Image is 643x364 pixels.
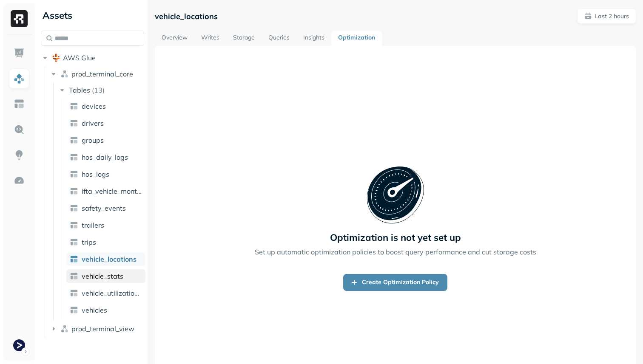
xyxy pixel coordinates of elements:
a: drivers [66,116,145,130]
a: hos_daily_logs [66,150,145,164]
a: trips [66,235,145,249]
img: table [70,255,78,263]
span: vehicle_locations [82,255,137,263]
a: Overview [155,31,194,46]
span: vehicles [82,306,107,314]
button: Last 2 hours [577,8,636,24]
a: Create Optimization Policy [343,274,447,291]
a: ifta_vehicle_months [66,184,145,198]
span: vehicle_utilization_day [82,289,142,297]
button: prod_terminal_view [49,322,145,336]
img: Ryft [11,10,28,27]
img: Query Explorer [14,124,25,135]
a: vehicle_locations [66,252,145,266]
img: table [70,289,78,297]
span: ifta_vehicle_months [82,187,142,195]
p: Set up automatic optimization policies to boost query performance and cut storage costs [255,247,536,257]
a: Storage [226,31,262,46]
img: table [70,136,78,144]
span: hos_daily_logs [82,153,128,161]
a: vehicles [66,303,145,317]
a: hos_logs [66,167,145,181]
img: Assets [14,73,25,84]
img: root [52,54,60,62]
img: table [70,238,78,246]
a: Writes [194,31,226,46]
span: prod_terminal_view [71,324,134,333]
img: table [70,221,78,229]
img: table [70,102,78,110]
span: prod_terminal_core [71,70,133,78]
a: vehicle_stats [66,269,145,283]
img: table [70,204,78,212]
img: table [70,170,78,178]
span: AWS Glue [63,54,96,62]
span: Tables [69,86,90,94]
img: Terminal [13,339,25,351]
span: hos_logs [82,170,109,178]
a: Queries [262,31,296,46]
span: safety_events [82,204,126,212]
img: Dashboard [14,48,25,59]
span: devices [82,102,106,110]
p: Optimization is not yet set up [330,231,461,243]
img: table [70,187,78,195]
p: ( 13 ) [92,86,105,94]
a: Insights [296,31,331,46]
a: devices [66,99,145,113]
span: vehicle_stats [82,272,123,280]
img: table [70,272,78,280]
p: vehicle_locations [155,11,218,21]
span: groups [82,136,104,144]
span: trailers [82,221,104,229]
button: prod_terminal_core [49,67,145,81]
img: table [70,119,78,127]
a: vehicle_utilization_day [66,286,145,300]
img: namespace [60,70,69,78]
a: groups [66,133,145,147]
a: trailers [66,218,145,232]
button: Tables(13) [58,83,145,97]
img: Insights [14,150,25,161]
a: Optimization [331,31,382,46]
span: drivers [82,119,104,127]
a: safety_events [66,201,145,215]
img: Asset Explorer [14,99,25,110]
div: Assets [41,8,144,22]
img: Optimization [14,175,25,186]
span: trips [82,238,96,246]
img: table [70,306,78,314]
button: AWS Glue [41,51,144,65]
img: namespace [60,324,69,333]
img: table [70,153,78,161]
p: Last 2 hours [595,12,629,20]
